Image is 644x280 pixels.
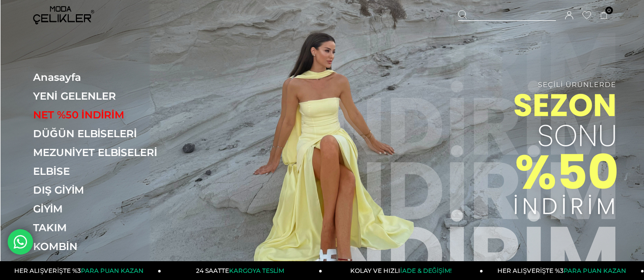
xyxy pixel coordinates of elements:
a: MEZUNİYET ELBİSELERİ [33,146,173,159]
a: HER ALIŞVERİŞTE %3PARA PUAN KAZAN [1,261,161,280]
a: KOMBİN [33,240,173,253]
a: ELBİSE [33,165,173,177]
a: 0 [600,12,608,19]
a: ÇOK SATANLAR [33,259,173,271]
a: KOLAY VE HIZLIİADE & DEĞİŞİM! [322,261,483,280]
a: YENİ GELENLER [33,90,173,102]
a: Anasayfa [33,71,173,83]
img: logo [33,6,94,24]
a: GİYİM [33,203,173,215]
a: DIŞ GİYİM [33,184,173,196]
a: HER ALIŞVERİŞTE %3PARA PUAN KAZAN [483,261,644,280]
span: KARGOYA TESLİM [229,267,284,274]
span: PARA PUAN KAZAN [81,267,144,274]
span: PARA PUAN KAZAN [564,267,626,274]
span: İADE & DEĞİŞİM! [400,267,451,274]
span: 0 [605,7,613,14]
a: TAKIM [33,222,173,234]
a: 24 SAATTEKARGOYA TESLİM [161,261,322,280]
a: DÜĞÜN ELBİSELERİ [33,128,173,140]
a: NET %50 İNDİRİM [33,109,173,121]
